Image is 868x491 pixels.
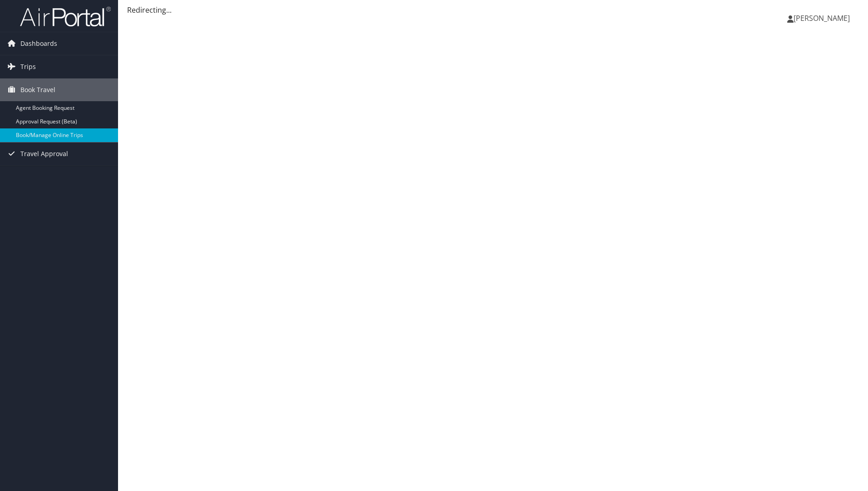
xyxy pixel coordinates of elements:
[20,6,111,27] img: airportal-logo.png
[20,55,36,78] span: Trips
[20,142,68,165] span: Travel Approval
[127,5,859,15] div: Redirecting...
[20,32,57,55] span: Dashboards
[787,5,859,32] a: [PERSON_NAME]
[20,79,55,101] span: Book Travel
[794,13,850,23] span: [PERSON_NAME]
